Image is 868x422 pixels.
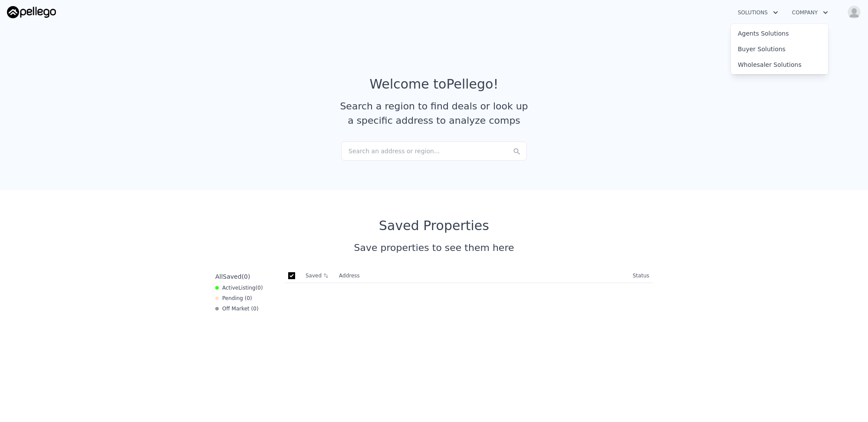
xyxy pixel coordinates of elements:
div: Pending ( 0 ) [215,295,252,302]
th: Address [335,269,629,283]
a: Buyer Solutions [731,41,828,57]
span: Saved [223,273,241,280]
div: Save properties to see them here [212,241,656,255]
div: Welcome to Pellego ! [370,76,499,92]
div: Off Market ( 0 ) [215,305,259,312]
div: Search an address or region... [341,142,527,161]
th: Saved [302,269,335,283]
img: avatar [847,5,861,19]
div: All ( 0 ) [215,272,250,281]
button: Solutions [731,5,785,20]
div: Solutions [731,24,828,74]
div: Saved Properties [212,218,656,234]
th: Status [629,269,653,283]
img: Pellego [7,6,56,18]
a: Agents Solutions [731,26,828,41]
div: Search a region to find deals or look up a specific address to analyze comps [337,99,531,128]
span: Listing [238,285,256,291]
span: Active ( 0 ) [222,284,263,291]
button: Company [785,5,835,20]
a: Wholesaler Solutions [731,57,828,73]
